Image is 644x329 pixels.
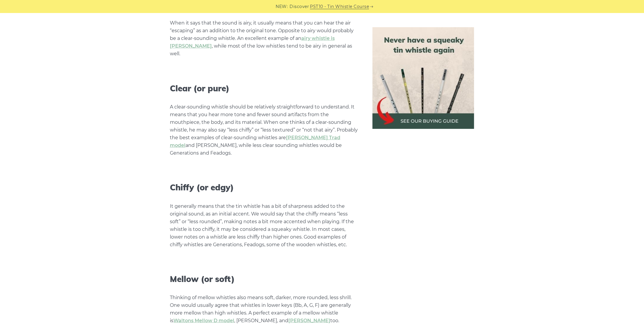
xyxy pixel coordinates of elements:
[373,27,474,129] img: tin whistle buying guide
[170,135,340,148] a: [PERSON_NAME] Trad model
[170,202,358,249] p: It generally means that the tin whistle has a bit of sharpness added to the original sound, as an...
[170,182,358,192] h3: Chiffy (or edgy)
[170,274,358,284] h3: Mellow (or soft)
[290,3,309,10] span: Discover
[276,3,288,10] span: NEW:
[170,19,358,58] p: When it says that the sound is airy, it usually means that you can hear the air “escaping” as an ...
[170,83,358,93] h3: Clear (or pure)
[310,3,369,10] a: PST10 - Tin Whistle Course
[288,318,330,323] a: [PERSON_NAME]
[170,294,358,325] p: Thinking of mellow whistles also means soft, darker, more rounded, less shrill. One would usually...
[170,103,358,157] p: A clear-sounding whistle should be relatively straightforward to understand. It means that you he...
[173,318,234,323] a: Waltons Mellow D model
